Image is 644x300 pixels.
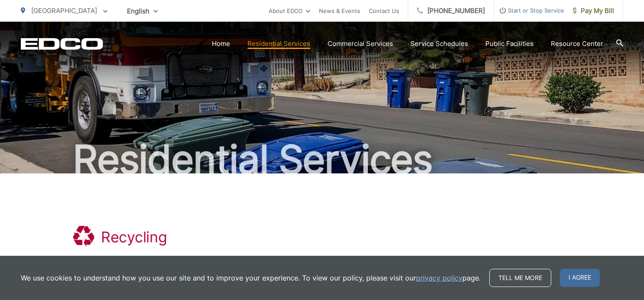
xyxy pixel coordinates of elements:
span: Pay My Bill [573,6,614,16]
h1: Recycling [101,228,167,246]
a: Residential Services [247,39,310,49]
a: Tell me more [489,269,551,287]
span: English [120,3,164,19]
a: Public Facilities [485,39,533,49]
a: About EDCO [269,6,310,16]
a: Service Schedules [410,39,468,49]
a: Home [212,39,230,49]
a: Commercial Services [328,39,393,49]
h2: Residential Services [21,138,623,181]
a: EDCD logo. Return to the homepage. [21,38,103,50]
span: I agree [560,269,600,287]
a: privacy policy [416,273,462,283]
p: We use cookies to understand how you use our site and to improve your experience. To view our pol... [21,273,481,283]
a: News & Events [319,6,360,16]
a: Contact Us [369,6,399,16]
a: Resource Center [551,39,603,49]
span: [GEOGRAPHIC_DATA] [31,7,97,15]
